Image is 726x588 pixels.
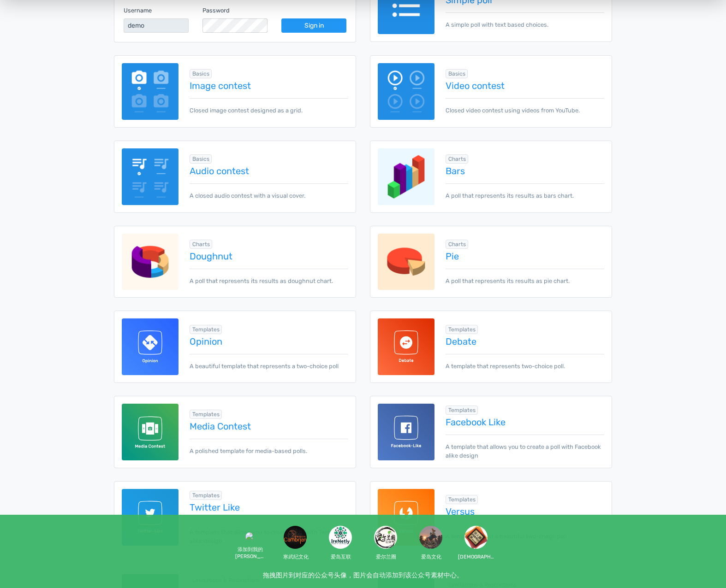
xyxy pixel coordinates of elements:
span: Browse all in Templates [190,325,222,334]
p: A poll that represents its results as pie chart. [446,269,604,285]
span: Peaches [179,169,208,178]
span: Browse all in Basics [446,69,468,78]
a: Media Contest [190,421,348,431]
a: Opinion [190,336,348,347]
span: Browse all in Basics [190,69,212,78]
p: A template that allows you to create a poll with Facebook alike design [446,435,604,460]
span: Browse all in Basics [190,154,212,164]
a: Doughnut [190,251,348,261]
span: Browse all in Templates [446,495,478,504]
p: A poll that represents its results as doughnut chart. [190,269,348,285]
span: Browse all in Charts [190,240,213,249]
a: Audio contest [190,166,348,176]
a: Debate [446,336,604,347]
a: Image contest [190,81,348,91]
a: Versus [446,506,604,517]
img: versus-template-for-totalpoll.svg [378,489,434,546]
span: Apples [179,47,202,56]
a: Bars [446,166,604,176]
img: video-poll.png.webp [378,63,434,120]
img: image-poll.png.webp [122,63,179,120]
span: Oranges [179,78,208,87]
span: Browse all in Charts [446,240,469,249]
a: Video contest [446,81,604,91]
label: Password [202,6,230,15]
img: media-contest-template-for-totalpoll.svg [122,404,179,460]
img: opinion-template-for-totalpoll.svg [122,318,179,375]
img: charts-doughnut.png.webp [122,234,179,290]
span: Kiwis [179,139,196,147]
span: Strawberries [179,108,223,117]
span: Browse all in Templates [190,491,222,500]
p: What's your favorite fruit? [155,18,571,29]
p: A beautiful template that represents a two-choice poll [190,354,348,370]
img: charts-bars.png.webp [378,148,434,205]
img: debate-template-for-totalpoll.svg [378,318,434,375]
a: Facebook Like [446,417,604,427]
span: Browse all in Templates [446,406,478,415]
a: Sign in [281,18,346,33]
img: charts-pie.png.webp [378,234,434,290]
p: Closed image contest designed as a grid. [190,98,348,115]
span: Browse all in Charts [446,154,469,164]
span: Browse all in Templates [446,325,478,334]
p: A closed audio contest with a visual cover. [190,183,348,200]
p: A poll that represents its results as bars chart. [446,183,604,200]
img: facebook-like-template-for-totalpoll.svg [378,404,434,460]
p: Closed video contest using videos from YouTube. [446,98,604,115]
img: twitter-like-template-for-totalpoll.svg [122,489,179,546]
p: A simple poll with text based choices. [446,12,604,29]
a: Twitter Like [190,502,348,512]
img: audio-poll.png.webp [122,148,179,205]
a: Pie [446,251,604,261]
span: Browse all in Templates [190,410,222,419]
p: A polished template for media-based polls. [190,439,348,455]
p: A template that represents two-choice poll. [446,354,604,370]
label: Username [124,6,152,15]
